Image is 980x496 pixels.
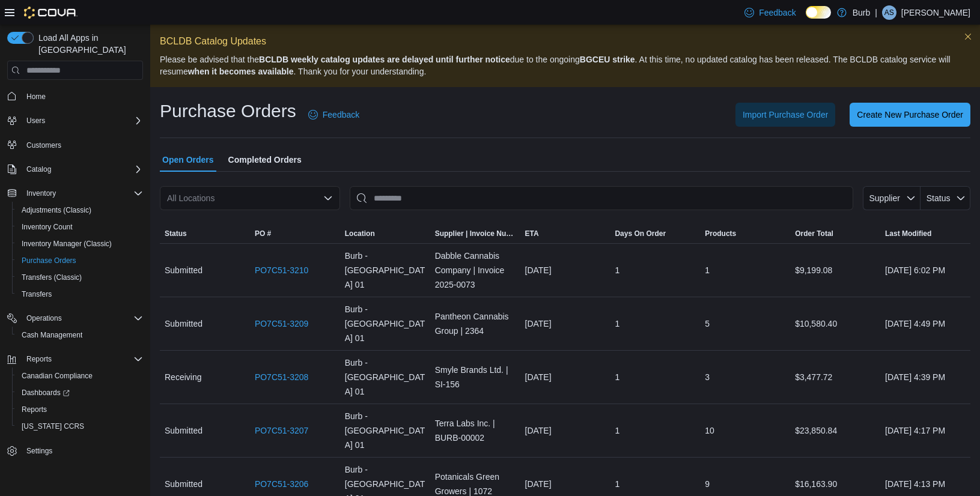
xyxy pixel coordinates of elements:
[705,316,710,331] span: 5
[2,161,148,178] button: Catalog
[17,253,143,268] span: Purchase Orders
[2,442,148,459] button: Settings
[17,253,81,268] a: Purchase Orders
[250,224,340,243] button: PO #
[160,34,970,49] p: BCLDB Catalog Updates
[22,239,112,249] span: Inventory Manager (Classic)
[22,289,52,299] span: Transfers
[323,193,333,203] button: Open list of options
[17,287,143,301] span: Transfers
[2,185,148,202] button: Inventory
[345,355,425,399] span: Burb - [GEOGRAPHIC_DATA] 01
[880,224,970,243] button: Last Modified
[884,5,894,20] span: AS
[880,258,970,282] div: [DATE] 6:02 PM
[255,229,271,238] span: PO #
[22,162,143,177] span: Catalog
[880,365,970,389] div: [DATE] 4:39 PM
[22,113,50,128] button: Users
[705,229,736,238] span: Products
[17,402,52,417] a: Reports
[430,358,520,396] div: Smyle Brands Ltd. | SI-156
[22,273,82,282] span: Transfers (Classic)
[165,263,202,277] span: Submitted
[17,386,75,400] a: Dashboards
[22,330,82,340] span: Cash Management
[17,237,143,251] span: Inventory Manager (Classic)
[165,477,202,491] span: Submitted
[17,369,143,383] span: Canadian Compliance
[615,229,666,238] span: Days On Order
[790,224,880,243] button: Order Total
[12,202,148,219] button: Adjustments (Classic)
[17,270,87,285] a: Transfers (Classic)
[2,87,148,104] button: Home
[160,53,970,77] p: Please be advised that the due to the ongoing . At this time, no updated catalog has been release...
[759,7,796,19] span: Feedback
[880,312,970,336] div: [DATE] 4:49 PM
[615,263,619,277] span: 1
[705,370,710,384] span: 3
[615,423,619,438] span: 1
[188,67,294,76] strong: when it becomes available
[790,472,880,496] div: $16,163.90
[885,229,931,238] span: Last Modified
[17,270,143,285] span: Transfers (Classic)
[863,186,921,210] button: Supplier
[22,222,73,232] span: Inventory Count
[430,224,520,243] button: Supplier | Invoice Number
[17,402,143,417] span: Reports
[615,370,619,384] span: 1
[790,419,880,443] div: $23,850.84
[901,5,970,20] p: [PERSON_NAME]
[790,258,880,282] div: $9,199.08
[17,203,96,217] a: Adjustments (Classic)
[162,148,214,172] span: Open Orders
[615,316,619,331] span: 1
[17,328,87,342] a: Cash Management
[17,419,89,434] a: [US_STATE] CCRS
[303,103,364,127] a: Feedback
[615,477,619,491] span: 1
[22,186,61,201] button: Inventory
[520,365,610,389] div: [DATE]
[12,327,148,343] button: Cash Management
[345,229,375,238] span: Location
[22,205,91,215] span: Adjustments (Classic)
[26,141,61,150] span: Customers
[17,386,143,400] span: Dashboards
[520,312,610,336] div: [DATE]
[430,304,520,343] div: Pantheon Cannabis Group | 2364
[2,136,148,154] button: Customers
[790,365,880,389] div: $3,477.72
[806,6,831,19] input: Dark Mode
[17,220,78,234] a: Inventory Count
[875,5,877,20] p: |
[24,7,78,19] img: Cova
[22,371,93,381] span: Canadian Compliance
[430,244,520,297] div: Dabble Cannabis Company | Invoice 2025-0073
[853,5,871,20] p: Burb
[22,88,143,103] span: Home
[806,19,806,19] span: Dark Mode
[795,229,833,238] span: Order Total
[160,224,250,243] button: Status
[17,220,143,234] span: Inventory Count
[12,401,148,418] button: Reports
[22,388,70,398] span: Dashboards
[880,419,970,443] div: [DATE] 4:17 PM
[17,237,117,251] a: Inventory Manager (Classic)
[525,229,539,238] span: ETA
[34,32,143,56] span: Load All Apps in [GEOGRAPHIC_DATA]
[345,409,425,452] span: Burb - [GEOGRAPHIC_DATA] 01
[12,286,148,303] button: Transfers
[12,219,148,235] button: Inventory Count
[705,423,714,438] span: 10
[165,229,187,238] span: Status
[740,1,800,25] a: Feedback
[705,263,710,277] span: 1
[228,148,302,172] span: Completed Orders
[22,138,143,153] span: Customers
[26,116,45,126] span: Users
[850,103,970,127] button: Create New Purchase Order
